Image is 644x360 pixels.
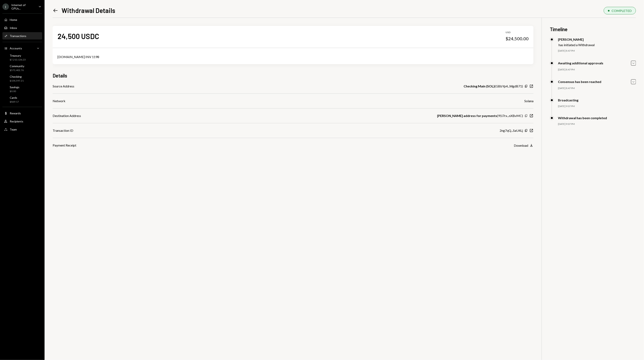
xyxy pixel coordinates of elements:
div: Transaction ID [53,128,73,133]
h3: Timeline [550,26,636,33]
div: $573,402.76 [10,69,24,72]
div: Recipients [10,120,23,123]
b: Checking Main (SOL) [464,84,495,89]
div: [PERSON_NAME] [558,37,595,41]
div: Rewards [10,112,21,115]
div: 24,500 USDC [57,32,99,41]
h3: Details [53,72,67,79]
div: Source Address [53,84,74,89]
h1: Withdrawal Details [62,6,115,14]
div: Withdrawal has been completed [558,116,607,120]
div: $0.00 [10,90,19,93]
a: Cards$869.17 [2,95,42,104]
a: Rewards [2,109,42,117]
a: Accounts [2,45,42,52]
a: Transactions [2,32,42,39]
div: $869.17 [10,100,19,104]
a: Home [2,16,42,23]
div: [DATE] 8:47 PM [558,68,636,71]
div: Inbox [10,26,17,30]
div: Savings [10,85,19,89]
div: Transactions [10,34,26,38]
div: $158,597.21 [10,79,24,83]
div: Download [514,143,528,147]
div: [DATE] 8:47 PM [558,87,636,90]
div: Internet of GPUs... [11,3,35,10]
b: [PERSON_NAME] address for payments [437,113,497,118]
div: ( 91i7rx...nXBvMC ) [437,113,523,118]
div: Awaiting additional approvals [558,61,603,65]
div: Accounts [10,47,22,50]
div: Home [10,18,17,21]
div: Payment Receipt [53,143,76,148]
div: [DATE] 9:07 PM [558,105,636,108]
div: I [2,3,9,10]
div: Community [10,64,24,68]
button: Download [514,143,533,148]
div: $7,213,136.23 [10,58,26,62]
div: Cards [10,96,19,99]
div: Broadcasting [558,98,578,102]
a: Checking$158,597.21 [2,74,42,83]
div: Team [10,128,17,131]
div: ( GBbYp4...WgdB71 ) [464,84,523,89]
div: COMPLETED [612,9,632,13]
a: Savings$0.00 [2,84,42,94]
div: Checking [10,75,24,78]
div: [DATE] 9:07 PM [558,122,636,126]
div: Treasury [10,54,26,57]
a: Team [2,126,42,133]
div: Solana [524,99,533,103]
div: 2ng7qQ...SaU4Lj [500,128,523,133]
a: Community$573,402.76 [2,63,42,73]
div: Network [53,99,65,103]
div: [DATE] 8:47 PM [558,49,636,53]
div: [DOMAIN_NAME] INV 1198 [57,54,529,59]
a: Recipients [2,118,42,125]
div: USD [506,31,529,34]
a: Inbox [2,24,42,31]
div: Consensus has been reached [558,80,601,84]
a: Treasury$7,213,136.23 [2,53,42,62]
div: $24,500.00 [506,36,529,41]
div: Destination Address [53,113,81,118]
div: has initiated a Withdrawal [559,43,595,47]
